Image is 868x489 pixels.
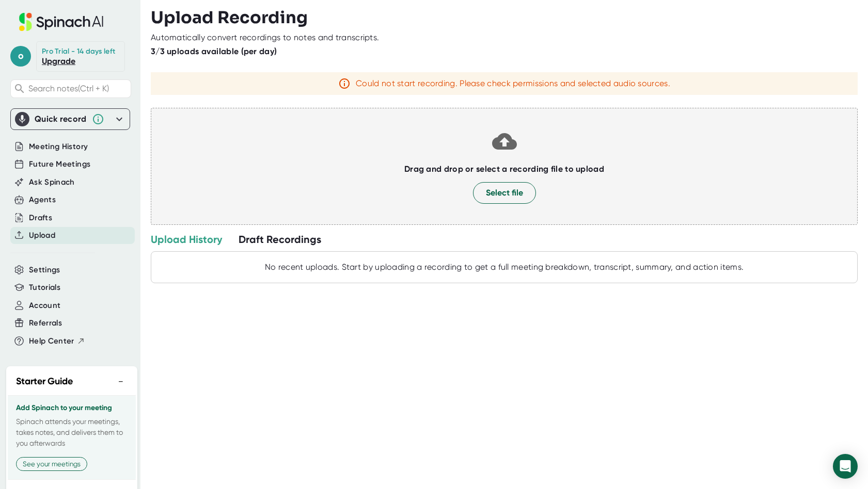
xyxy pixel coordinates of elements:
[151,233,222,246] div: Upload History
[114,374,128,389] button: −
[486,187,523,199] span: Select file
[29,141,88,153] button: Meeting History
[833,454,858,479] div: Open Intercom Messenger
[16,416,128,449] p: Spinach attends your meetings, takes notes, and delivers them to you afterwards
[28,84,109,93] span: Search notes (Ctrl + K)
[29,335,85,347] button: Help Center
[151,32,379,43] div: Automatically convert recordings to notes and transcripts.
[29,194,56,206] button: Agents
[42,47,115,56] div: Pro Trial - 14 days left
[10,46,31,67] span: o
[16,374,73,388] h2: Starter Guide
[151,46,277,56] b: 3/3 uploads available (per day)
[29,176,75,188] button: Ask Spinach
[29,335,74,347] span: Help Center
[15,109,125,129] div: Quick record
[29,264,60,276] button: Settings
[42,56,75,66] a: Upgrade
[16,404,128,412] h3: Add Spinach to your meeting
[35,114,87,124] div: Quick record
[239,233,321,246] div: Draft Recordings
[29,282,60,294] button: Tutorials
[29,158,90,170] button: Future Meetings
[16,457,87,471] button: See your meetings
[151,8,858,27] h3: Upload Recording
[29,230,55,241] button: Upload
[156,262,852,272] div: No recent uploads. Start by uploading a recording to get a full meeting breakdown, transcript, su...
[29,212,52,224] button: Drafts
[29,317,62,329] button: Referrals
[473,182,536,204] button: Select file
[356,78,670,89] div: Could not start recording. Please check permissions and selected audio sources.
[404,164,604,174] b: Drag and drop or select a recording file to upload
[29,300,60,312] button: Account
